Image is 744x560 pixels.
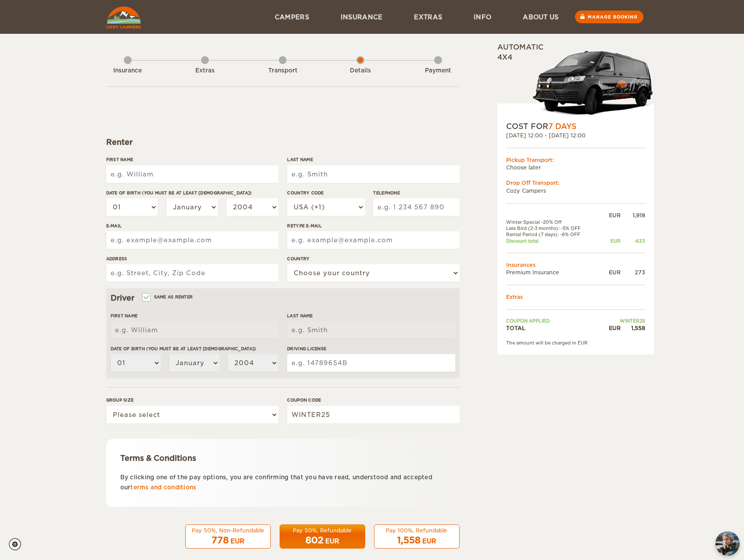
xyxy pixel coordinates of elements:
input: e.g. William [111,321,278,339]
div: Pickup Transport: [506,156,645,164]
label: Retype E-mail [287,223,459,229]
td: Insurances [506,261,645,269]
label: Group size [106,397,278,403]
div: Driver [111,293,455,303]
label: Telephone [373,190,459,196]
td: WINTER25 [600,318,645,324]
td: Late Bird (2-3 months): -5% OFF [506,225,600,231]
div: EUR [600,269,621,276]
label: Date of birth (You must be at least [DEMOGRAPHIC_DATA]) [111,345,278,352]
div: Insurance [104,67,152,75]
td: Premium Insurance [506,269,600,276]
input: e.g. Smith [287,165,459,183]
span: 1,558 [397,535,421,546]
button: chat-button [715,531,740,556]
a: Cookie settings [9,538,27,550]
label: Address [106,255,278,262]
div: Terms & Conditions [120,453,446,463]
input: e.g. 1 234 567 890 [373,198,459,216]
input: e.g. example@example.com [287,231,459,249]
td: Rental Period (7 days): -8% OFF [506,231,600,237]
div: -633 [621,238,645,244]
label: Coupon code [287,397,459,403]
td: Winter Special -20% Off [506,219,600,225]
td: Coupon applied [506,318,600,324]
div: The amount will be charged in EUR [506,340,645,346]
div: [DATE] 12:00 - [DATE] 12:00 [506,132,645,139]
label: Last Name [287,156,459,163]
label: Driving License [287,345,455,352]
button: Pay 50%, Non-Refundable 778 EUR [185,524,271,549]
label: Last Name [287,312,455,319]
label: First Name [111,312,278,319]
a: terms and conditions [130,484,196,491]
input: e.g. Smith [287,321,455,339]
div: EUR [230,537,244,546]
label: First Name [106,156,278,163]
div: Details [336,67,385,75]
img: stor-langur-223.png [532,45,654,121]
div: EUR [325,537,339,546]
div: 273 [621,269,645,276]
td: Discount total [506,238,600,244]
button: Pay 100%, Refundable 1,558 EUR [374,524,460,549]
div: Renter [106,137,460,147]
input: e.g. example@example.com [106,231,278,249]
p: By clicking one of the pay options, you are confirming that you have read, understood and accepte... [120,472,446,493]
div: EUR [422,537,436,546]
td: Cozy Campers [506,187,645,194]
div: Automatic 4x4 [497,43,654,121]
img: Freyja at Cozy Campers [715,531,740,556]
input: e.g. Street, City, Zip Code [106,264,278,282]
span: 778 [212,535,229,546]
a: Manage booking [575,11,643,23]
span: 7 Days [548,122,576,131]
span: 802 [306,535,323,546]
input: e.g. 14789654B [287,354,455,372]
div: Pay 50%, Non-Refundable [191,527,265,534]
div: EUR [600,212,621,219]
div: 1,558 [621,324,645,332]
label: E-mail [106,223,278,229]
td: Extras [506,293,645,301]
div: EUR [600,324,621,332]
div: Pay 100%, Refundable [380,527,454,534]
td: Choose later [506,164,645,171]
input: e.g. William [106,165,278,183]
div: COST FOR [506,121,645,132]
div: EUR [600,238,621,244]
div: Transport [259,67,307,75]
td: TOTAL [506,324,600,332]
label: Date of birth (You must be at least [DEMOGRAPHIC_DATA]) [106,190,278,196]
div: Pay 50%, Refundable [285,527,359,534]
img: Cozy Campers [106,7,141,29]
input: Same as renter [143,295,149,301]
label: Country [287,255,459,262]
label: Same as renter [143,293,193,301]
button: Pay 50%, Refundable 802 EUR [280,524,365,549]
div: Extras [181,67,229,75]
div: Drop Off Transport: [506,179,645,187]
div: 1,918 [621,212,645,219]
div: Payment [414,67,462,75]
label: Country Code [287,190,364,196]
